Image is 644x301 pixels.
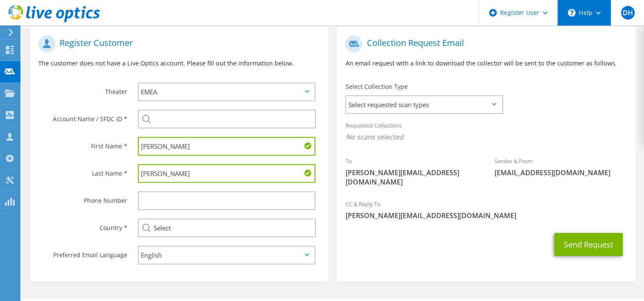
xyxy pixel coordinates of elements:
span: [PERSON_NAME][EMAIL_ADDRESS][DOMAIN_NAME] [345,168,478,187]
p: An email request with a link to download the collector will be sent to the customer as follows. [345,59,627,68]
span: [PERSON_NAME][EMAIL_ADDRESS][DOMAIN_NAME] [345,211,627,220]
button: Send Request [554,233,623,256]
label: Preferred Email Language [38,246,127,259]
p: The customer does not have a Live Optics account. Please fill out the information below. [38,59,320,68]
div: Requested Collections [337,116,635,148]
h1: Collection Request Email [345,35,622,52]
label: Account Name / SFDC ID * [38,110,127,123]
label: First Name * [38,137,127,150]
label: Select Collection Type [345,82,407,91]
span: DH [621,6,635,20]
div: CC & Reply To [337,195,635,224]
label: Country * [38,219,127,232]
svg: \n [568,9,575,17]
span: [EMAIL_ADDRESS][DOMAIN_NAME] [495,168,627,177]
span: Select requested scan types [346,96,501,113]
span: No scans selected [345,132,627,142]
label: Phone Number [38,191,127,205]
div: Sender & From [486,152,635,182]
label: Last Name * [38,164,127,178]
div: To [337,152,486,191]
label: Theater [38,82,127,96]
h1: Register Customer [38,35,315,52]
